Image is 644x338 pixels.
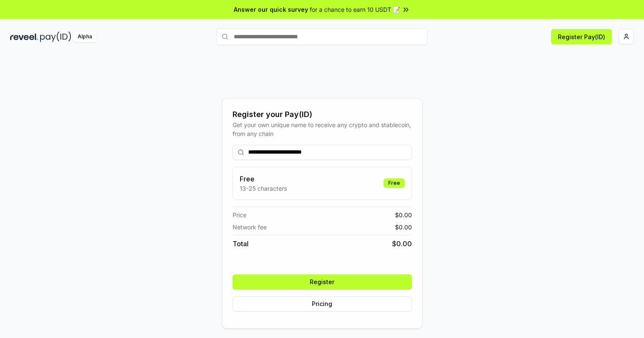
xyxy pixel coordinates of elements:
[233,274,412,290] button: Register
[40,32,71,42] img: pay_id
[234,5,308,14] span: Answer our quick survey
[233,109,412,120] div: Register your Pay(ID)
[384,178,405,188] div: Free
[233,223,267,232] span: Network fee
[233,120,412,138] div: Get your own unique name to receive any crypto and stablecoin, from any chain
[233,296,412,311] button: Pricing
[551,29,612,44] button: Register Pay(ID)
[233,210,246,219] span: Price
[310,5,400,14] span: for a chance to earn 10 USDT 📝
[395,223,412,232] span: $ 0.00
[395,210,412,219] span: $ 0.00
[392,239,412,249] span: $ 0.00
[240,174,287,184] h3: Free
[233,239,249,249] span: Total
[73,32,97,42] div: Alpha
[240,184,287,193] p: 13-25 characters
[10,32,38,42] img: reveel_dark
